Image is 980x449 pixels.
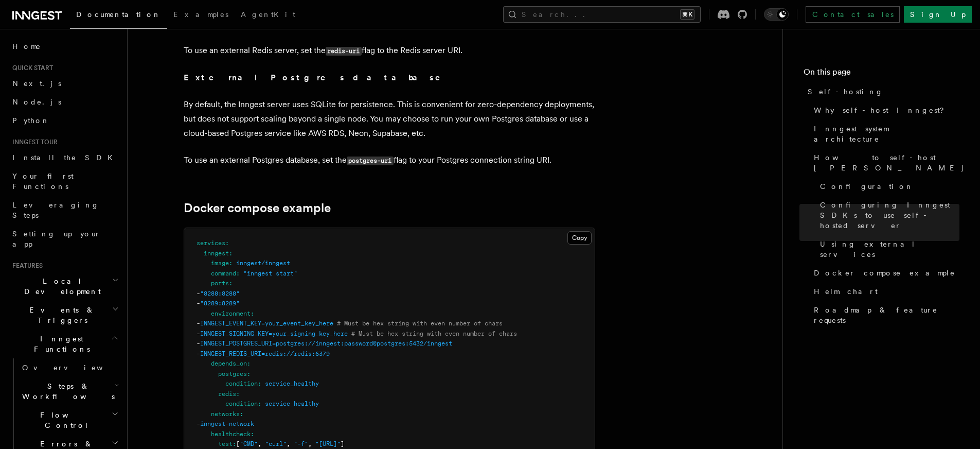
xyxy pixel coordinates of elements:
[251,430,254,438] span: :
[814,286,878,297] span: Helm chart
[200,420,254,427] span: inngest-network
[8,301,121,330] button: Events & Triggers
[8,276,112,297] span: Local Development
[12,98,61,106] span: Node.js
[211,280,229,287] span: ports
[680,9,694,20] kbd: ⌘K
[804,66,959,82] h4: On this page
[8,37,121,56] a: Home
[8,224,121,253] a: Setting up your app
[347,157,394,165] code: postgres-uri
[225,400,258,407] span: condition
[816,196,959,235] a: Configuring Inngest SDKs to use self-hosted server
[200,320,333,327] span: INNGEST_EVENT_KEY=your_event_key_here
[18,406,121,435] button: Flow Control
[258,380,261,387] span: :
[247,370,251,377] span: :
[235,3,301,28] a: AgentKit
[12,201,99,219] span: Leveraging Steps
[904,6,972,23] a: Sign Up
[12,41,41,51] span: Home
[197,420,200,427] span: -
[18,381,115,402] span: Steps & Workflows
[804,82,959,101] a: Self-hosting
[808,87,883,97] span: Self-hosting
[197,330,200,337] span: -
[8,148,121,167] a: Install the SDK
[218,370,247,377] span: postgres
[70,3,167,29] a: Documentation
[200,300,240,307] span: "8289:8289"
[567,231,592,245] button: Copy
[258,440,261,447] span: ,
[236,440,240,447] span: [
[251,310,254,317] span: :
[820,239,959,260] span: Using external services
[8,305,112,325] span: Events & Triggers
[211,410,240,418] span: networks
[12,230,101,248] span: Setting up your app
[8,74,121,93] a: Next.js
[236,390,240,398] span: :
[8,138,58,146] span: Inngest tour
[12,172,74,191] span: Your first Functions
[236,270,240,277] span: :
[225,239,229,247] span: :
[8,262,43,270] span: Features
[211,270,236,277] span: command
[197,350,200,357] span: -
[816,177,959,196] a: Configuration
[764,8,789,21] button: Toggle dark mode
[814,124,959,144] span: Inngest system architecture
[18,358,121,377] a: Overview
[197,290,200,297] span: -
[12,116,50,125] span: Python
[225,380,258,387] span: condition
[200,350,330,357] span: INNGEST_REDIS_URI=redis://redis:6379
[184,153,595,168] p: To use an external Postgres database, set the flag to your Postgres connection string URI.
[8,111,121,130] a: Python
[806,6,900,23] a: Contact sales
[184,97,595,141] p: By default, the Inngest server uses SQLite for persistence. This is convenient for zero-dependenc...
[211,260,229,267] span: image
[351,330,517,337] span: # Must be hex string with even number of chars
[240,440,258,447] span: "CMD"
[814,105,951,115] span: Why self-host Inngest?
[243,270,297,277] span: "inngest start"
[197,320,200,327] span: -
[173,10,228,19] span: Examples
[200,290,240,297] span: "8288:8288"
[258,400,261,407] span: :
[308,440,312,447] span: ,
[820,181,914,192] span: Configuration
[211,310,251,317] span: environment
[12,79,61,88] span: Next.js
[8,167,121,196] a: Your first Functions
[287,440,290,447] span: ,
[265,380,319,387] span: service_healthy
[8,334,111,354] span: Inngest Functions
[229,250,233,257] span: :
[218,440,233,447] span: test
[315,440,341,447] span: "[URL]"
[265,400,319,407] span: service_healthy
[184,43,595,58] p: To use an external Redis server, set the flag to the Redis server URI.
[294,440,308,447] span: "-f"
[341,440,344,447] span: ]
[184,201,331,215] a: Docker compose example
[18,377,121,406] button: Steps & Workflows
[200,340,452,347] span: INNGEST_POSTGRES_URI=postgres://inngest:password@postgres:5432/inngest
[820,200,959,231] span: Configuring Inngest SDKs to use self-hosted server
[76,10,161,19] span: Documentation
[503,6,701,23] button: Search...⌘K
[326,47,362,56] code: redis-uri
[12,153,119,162] span: Install the SDK
[241,10,295,19] span: AgentKit
[337,320,503,327] span: # Must be hex string with even number of chars
[814,152,965,173] span: How to self-host [PERSON_NAME]
[247,360,251,367] span: :
[184,73,455,82] strong: External Postgres database
[229,260,233,267] span: :
[810,264,959,282] a: Docker compose example
[218,390,236,398] span: redis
